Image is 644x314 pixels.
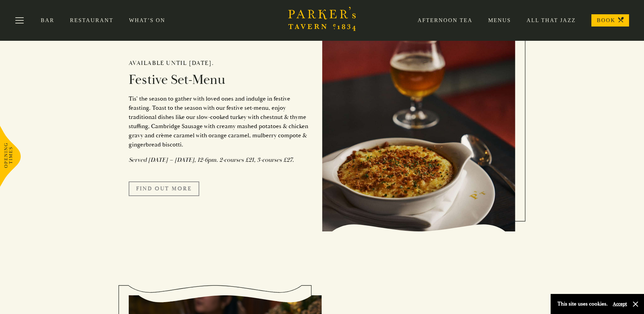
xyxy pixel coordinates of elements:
[129,181,199,196] a: FIND OUT MORE
[129,94,312,149] p: Tis’ the season to gather with loved ones and indulge in festive feasting. Toast to the season wi...
[557,299,608,309] p: This site uses cookies.
[632,301,639,308] button: Close and accept
[613,301,627,307] button: Accept
[129,156,294,164] em: Served [DATE] – [DATE], 12-6pm. 2-courses £21, 3-courses £27.
[129,59,312,67] h2: Available until [DATE].
[129,72,312,88] h2: Festive Set-Menu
